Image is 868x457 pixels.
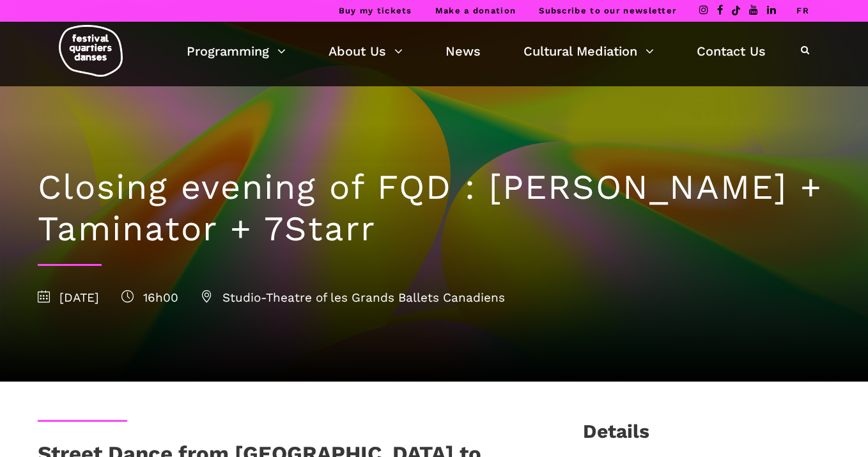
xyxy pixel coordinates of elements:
[697,40,766,62] a: Contact Us
[539,6,676,15] a: Subscribe to our newsletter
[121,290,178,305] span: 16h00
[201,290,505,305] span: Studio-Theatre of les Grands Ballets Canadiens
[339,6,412,15] a: Buy my tickets
[38,290,99,305] span: [DATE]
[38,167,830,250] h1: Closing evening of FQD : [PERSON_NAME] + Taminator + 7Starr
[329,40,403,62] a: About Us
[583,420,649,452] h3: Details
[435,6,516,15] a: Make a donation
[523,40,654,62] a: Cultural Mediation
[796,6,809,15] a: FR
[187,40,286,62] a: Programming
[446,40,481,62] a: News
[59,25,123,77] img: logo-fqd-med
